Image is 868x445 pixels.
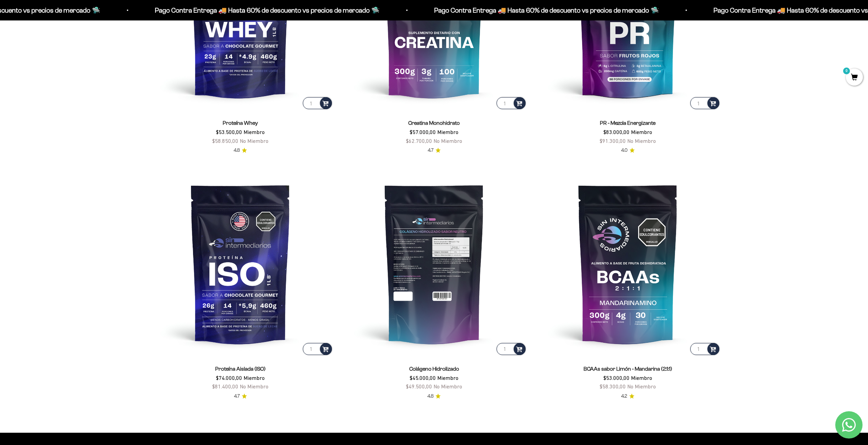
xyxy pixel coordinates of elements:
[603,129,630,135] span: $83.000,00
[433,383,462,389] span: No Miembro
[410,375,436,381] span: $45.000,00
[631,375,652,381] span: Miembro
[406,138,432,144] span: $62.700,00
[584,366,672,372] a: BCAAs sabor Limón - Mandarina (2:1:1)
[341,171,527,356] img: Colágeno Hidrolizado
[846,74,863,81] a: 0
[212,383,238,389] span: $81.400,00
[216,375,242,381] span: $74.000,00
[621,147,628,154] span: 4.0
[216,129,242,135] span: $53.500,00
[627,383,656,389] span: No Miembro
[234,147,240,154] span: 4.8
[437,129,458,135] span: Miembro
[621,392,627,400] span: 4.2
[234,392,240,400] span: 4.7
[842,67,851,75] mark: 0
[215,366,266,372] a: Proteína Aislada (ISO)
[212,138,238,144] span: $58.850,00
[631,129,652,135] span: Miembro
[603,375,630,381] span: $53.000,00
[627,138,656,144] span: No Miembro
[223,120,258,126] a: Proteína Whey
[600,120,656,126] a: PR - Mezcla Energizante
[410,129,436,135] span: $57.000,00
[432,5,657,16] p: Pago Contra Entrega 🚚 Hasta 60% de descuento vs precios de mercado 🛸
[153,5,378,16] p: Pago Contra Entrega 🚚 Hasta 60% de descuento vs precios de mercado 🛸
[409,366,459,372] a: Colágeno Hidrolizado
[240,138,268,144] span: No Miembro
[428,147,433,154] span: 4.7
[428,147,441,154] a: 4.74.7 de 5.0 estrellas
[427,392,433,400] span: 4.8
[234,147,247,154] a: 4.84.8 de 5.0 estrellas
[621,147,635,154] a: 4.04.0 de 5.0 estrellas
[600,138,626,144] span: $91.300,00
[234,392,247,400] a: 4.74.7 de 5.0 estrellas
[621,392,634,400] a: 4.24.2 de 5.0 estrellas
[408,120,460,126] a: Creatina Monohidrato
[600,383,626,389] span: $58.300,00
[437,375,458,381] span: Miembro
[244,375,265,381] span: Miembro
[433,138,462,144] span: No Miembro
[244,129,265,135] span: Miembro
[427,392,441,400] a: 4.84.8 de 5.0 estrellas
[240,383,268,389] span: No Miembro
[406,383,432,389] span: $49.500,00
